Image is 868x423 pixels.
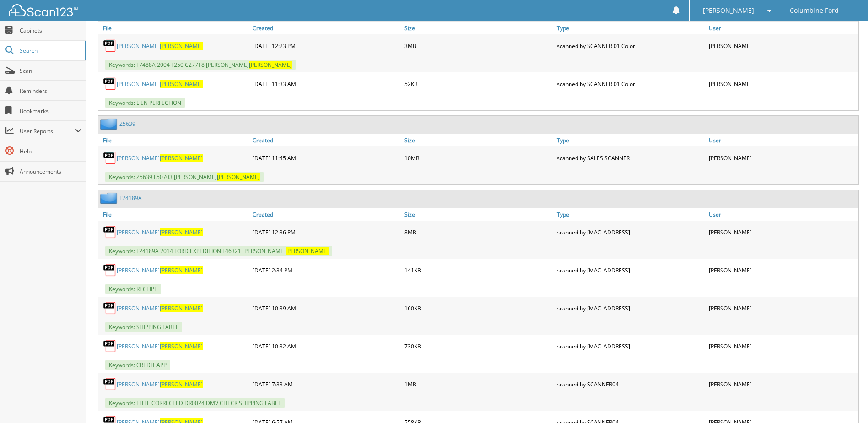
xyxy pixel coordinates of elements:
[286,247,329,255] span: [PERSON_NAME]
[402,261,554,279] div: 141KB
[706,223,858,241] div: [PERSON_NAME]
[103,151,117,165] img: PDF.png
[20,47,80,54] span: Search
[555,261,706,279] div: scanned by [MAC_ADDRESS]
[20,127,75,135] span: User Reports
[20,27,81,34] span: Cabinets
[119,120,135,128] a: Z5639
[103,339,117,353] img: PDF.png
[20,87,81,95] span: Reminders
[160,304,203,312] span: [PERSON_NAME]
[250,375,402,393] div: [DATE] 7:33 AM
[217,173,260,181] span: [PERSON_NAME]
[250,223,402,241] div: [DATE] 12:36 PM
[103,225,117,239] img: PDF.png
[706,261,858,279] div: [PERSON_NAME]
[706,149,858,167] div: [PERSON_NAME]
[117,42,203,50] a: [PERSON_NAME][PERSON_NAME]
[250,22,402,34] a: Created
[117,154,203,162] a: [PERSON_NAME][PERSON_NAME]
[103,301,117,315] img: PDF.png
[402,22,554,34] a: Size
[706,375,858,393] div: [PERSON_NAME]
[160,228,203,236] span: [PERSON_NAME]
[555,134,706,146] a: Type
[706,134,858,146] a: User
[555,375,706,393] div: scanned by SCANNER04
[100,192,119,204] img: folder2.png
[250,149,402,167] div: [DATE] 11:45 AM
[706,75,858,93] div: [PERSON_NAME]
[555,208,706,221] a: Type
[555,149,706,167] div: scanned by SALES SCANNER
[822,379,868,423] iframe: Chat Widget
[98,22,250,34] a: File
[105,360,170,370] span: Keywords: CREDIT APP
[105,398,285,408] span: Keywords: TITLE CORRECTED DR0024 DMV CHECK SHIPPING LABEL
[250,37,402,55] div: [DATE] 12:23 PM
[555,37,706,55] div: scanned by SCANNER 01 Color
[117,380,203,388] a: [PERSON_NAME][PERSON_NAME]
[555,75,706,93] div: scanned by SCANNER 01 Color
[105,60,296,70] span: Keywords: F7488A 2004 F250 C27718 [PERSON_NAME]
[9,4,78,16] img: scan123-logo-white.svg
[117,80,203,88] a: [PERSON_NAME][PERSON_NAME]
[20,107,81,115] span: Bookmarks
[20,67,81,75] span: Scan
[402,37,554,55] div: 3MB
[250,134,402,146] a: Created
[98,134,250,146] a: File
[103,263,117,277] img: PDF.png
[250,261,402,279] div: [DATE] 2:34 PM
[402,337,554,355] div: 730KB
[103,377,117,391] img: PDF.png
[117,342,203,350] a: [PERSON_NAME][PERSON_NAME]
[160,80,203,88] span: [PERSON_NAME]
[105,98,185,108] span: Keywords: LIEN PERFECTION
[160,342,203,350] span: [PERSON_NAME]
[105,322,182,332] span: Keywords: SHIPPING LABEL
[402,134,554,146] a: Size
[117,228,203,236] a: [PERSON_NAME][PERSON_NAME]
[706,337,858,355] div: [PERSON_NAME]
[555,299,706,317] div: scanned by [MAC_ADDRESS]
[105,246,332,256] span: Keywords: F24189A 2014 FORD EXPEDITION F46321 [PERSON_NAME]
[119,194,142,202] a: F24189A
[100,118,119,130] img: folder2.png
[706,299,858,317] div: [PERSON_NAME]
[160,266,203,274] span: [PERSON_NAME]
[706,37,858,55] div: [PERSON_NAME]
[555,22,706,34] a: Type
[160,380,203,388] span: [PERSON_NAME]
[402,149,554,167] div: 10MB
[703,8,754,13] span: [PERSON_NAME]
[103,39,117,53] img: PDF.png
[706,22,858,34] a: User
[402,75,554,93] div: 52KB
[160,154,203,162] span: [PERSON_NAME]
[98,208,250,221] a: File
[160,42,203,50] span: [PERSON_NAME]
[105,172,264,182] span: Keywords: Z5639 F50703 [PERSON_NAME]
[117,304,203,312] a: [PERSON_NAME][PERSON_NAME]
[103,77,117,91] img: PDF.png
[250,75,402,93] div: [DATE] 11:33 AM
[706,208,858,221] a: User
[402,375,554,393] div: 1MB
[250,337,402,355] div: [DATE] 10:32 AM
[20,147,81,155] span: Help
[20,168,81,175] span: Announcements
[250,208,402,221] a: Created
[402,299,554,317] div: 160KB
[117,266,203,274] a: [PERSON_NAME][PERSON_NAME]
[249,61,292,69] span: [PERSON_NAME]
[402,208,554,221] a: Size
[250,299,402,317] div: [DATE] 10:39 AM
[555,223,706,241] div: scanned by [MAC_ADDRESS]
[555,337,706,355] div: scanned by [MAC_ADDRESS]
[402,223,554,241] div: 8MB
[105,284,161,294] span: Keywords: RECEIPT
[790,8,839,13] span: Columbine Ford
